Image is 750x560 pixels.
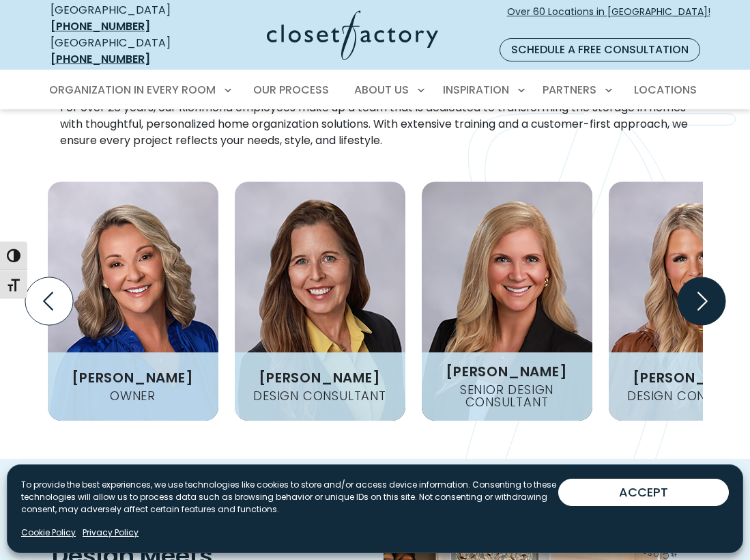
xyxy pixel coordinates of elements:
[60,100,691,149] p: For over 26 years, our Richmond employees make up a team that is dedicated to transforming the st...
[672,272,731,331] button: Next slide
[66,371,199,384] h3: [PERSON_NAME]
[558,479,729,506] button: ACCEPT
[51,51,150,67] a: [PHONE_NUMBER]
[21,527,76,539] a: Cookie Policy
[49,82,216,98] span: Organization in Every Room
[51,35,199,68] div: [GEOGRAPHIC_DATA]
[422,384,592,408] h4: Senior Design Consultant
[40,71,711,109] nav: Primary Menu
[443,82,509,98] span: Inspiration
[48,182,218,421] img: Teresa Mueller Design Consultant
[634,82,697,98] span: Locations
[104,390,161,402] h4: Owner
[267,10,438,60] img: Closet Factory Logo
[500,38,700,61] a: Schedule a Free Consultation
[20,272,78,331] button: Previous slide
[253,82,329,98] span: Our Process
[422,182,592,421] img: Joy Mays Closet Factory Designer Richmond
[83,527,139,539] a: Privacy Policy
[543,82,596,98] span: Partners
[440,365,573,378] h3: [PERSON_NAME]
[354,82,409,98] span: About Us
[51,2,199,35] div: [GEOGRAPHIC_DATA]
[235,182,405,421] img: Melissa Elliot Closet Factory Designer Richmond
[51,18,150,34] a: [PHONE_NUMBER]
[248,390,392,402] h4: Design Consultant
[253,371,386,384] h3: [PERSON_NAME]
[507,5,710,33] span: Over 60 Locations in [GEOGRAPHIC_DATA]!
[21,479,558,516] p: To provide the best experiences, we use technologies like cookies to store and/or access device i...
